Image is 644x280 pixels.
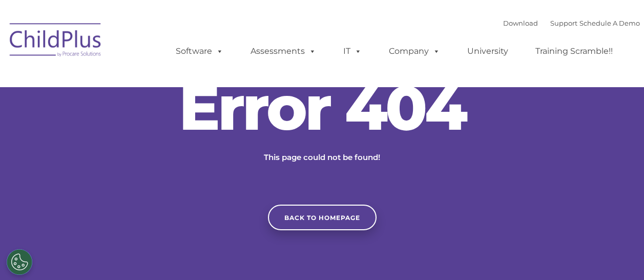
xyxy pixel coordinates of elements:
[240,41,326,62] a: Assessments
[379,41,450,62] a: Company
[165,41,234,62] a: Software
[333,41,372,62] a: IT
[457,41,518,62] a: University
[579,19,640,27] a: Schedule A Demo
[7,249,32,275] button: Cookies Settings
[268,205,377,230] a: Back to homepage
[525,41,623,62] a: Training Scramble!!
[215,151,430,164] p: This page could not be found!
[550,19,577,27] a: Support
[503,19,538,27] a: Download
[5,16,107,67] img: ChildPlus by Procare Solutions
[169,77,476,138] h2: Error 404
[503,19,640,27] font: |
